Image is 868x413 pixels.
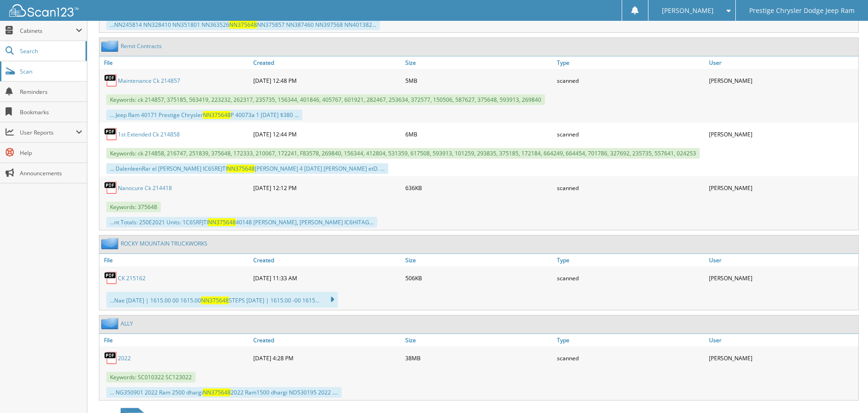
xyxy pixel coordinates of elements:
[106,387,342,398] div: ... NG350901 2022 Ram 2500 dhargi 2022 Ram1500 dhargi ND530195 2022 ....
[403,269,555,287] div: 506KB
[104,181,118,195] img: PDF.png
[749,8,855,13] span: Prestige Chrysler Dodge Jeep Ram
[106,292,338,308] div: ...Nae [DATE] | 1615.00 00 1615.00 STEPS [DATE] | 1615.00 -00 1615...
[106,19,380,30] div: ...NN245814 NN328410 NN351801 NN363526 NN375857 NN387460 NN397568 NN401382...
[20,108,82,116] span: Bookmarks
[106,148,700,159] span: Keywords: ck 214858, 216747, 251839, 375648, 172333, 210067, 172241, F83578, 269840, 156344, 4128...
[118,130,180,138] a: 1st Extended Ck 214858
[403,71,555,90] div: 5MB
[20,27,76,35] span: Cabinets
[403,56,555,69] a: Size
[555,179,706,197] div: scanned
[99,334,251,346] a: File
[118,184,172,192] a: Nanocure Ck 214418
[555,269,706,287] div: scanned
[20,169,82,177] span: Announcements
[251,71,403,90] div: [DATE] 12:48 PM
[251,125,403,143] div: [DATE] 12:44 PM
[707,71,858,90] div: [PERSON_NAME]
[707,254,858,266] a: User
[118,274,146,282] a: CK 215162
[251,269,403,287] div: [DATE] 11:33 AM
[20,88,82,96] span: Reminders
[101,40,121,52] img: folder2.png
[203,388,231,396] span: NN375648
[121,240,208,247] a: ROCKY MOUNTAIN TRUCKWORKS
[106,202,161,212] span: Keywords: 375648
[707,125,858,143] div: [PERSON_NAME]
[227,165,255,173] span: NN375648
[106,110,302,120] div: ... Jeep Ram 40171 Prestige Chrysler P 40073a 1 [DATE] $380 ...
[707,179,858,197] div: [PERSON_NAME]
[229,21,257,29] span: NN375648
[403,334,555,346] a: Size
[208,218,236,226] span: NN375648
[106,94,545,105] span: Keywords: ck 214857, 375185, 563419, 223232, 262317, 235735, 156344, 401846, 405767, 601921, 2824...
[555,56,706,69] a: Type
[9,4,79,17] img: scan123-logo-white.svg
[707,269,858,287] div: [PERSON_NAME]
[20,149,82,157] span: Help
[403,254,555,266] a: Size
[555,349,706,367] div: scanned
[203,111,231,119] span: NN375648
[251,349,403,367] div: [DATE] 4:28 PM
[106,217,377,228] div: ...nt Totals: 250E2021 Units: 1C6SRFJTI 40148 [PERSON_NAME], [PERSON_NAME] IC6HITAG...
[101,318,121,329] img: folder2.png
[104,351,118,365] img: PDF.png
[251,254,403,266] a: Created
[707,349,858,367] div: [PERSON_NAME]
[121,42,162,50] a: Remit Contracts
[251,334,403,346] a: Created
[104,271,118,285] img: PDF.png
[555,334,706,346] a: Type
[99,56,251,69] a: File
[104,74,118,87] img: PDF.png
[403,179,555,197] div: 636KB
[201,296,229,304] span: NN375648
[555,125,706,143] div: scanned
[662,8,714,13] span: [PERSON_NAME]
[104,127,118,141] img: PDF.png
[555,71,706,90] div: scanned
[403,349,555,367] div: 38MB
[20,47,81,55] span: Search
[251,179,403,197] div: [DATE] 12:12 PM
[106,163,388,174] div: ... DalenIeenRar el [PERSON_NAME] IC6SREJTI [PERSON_NAME] 4 [DATE] [PERSON_NAME] etD. ...
[403,125,555,143] div: 6MB
[118,77,180,85] a: Maintenance Ck 214857
[707,56,858,69] a: User
[707,334,858,346] a: User
[101,238,121,249] img: folder2.png
[20,129,76,136] span: User Reports
[118,354,131,362] a: 2022
[20,68,82,75] span: Scan
[822,369,868,413] iframe: Chat Widget
[106,372,196,382] span: Keywords: SC010322 SC123022
[555,254,706,266] a: Type
[251,56,403,69] a: Created
[99,254,251,266] a: File
[121,320,133,327] a: ALLY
